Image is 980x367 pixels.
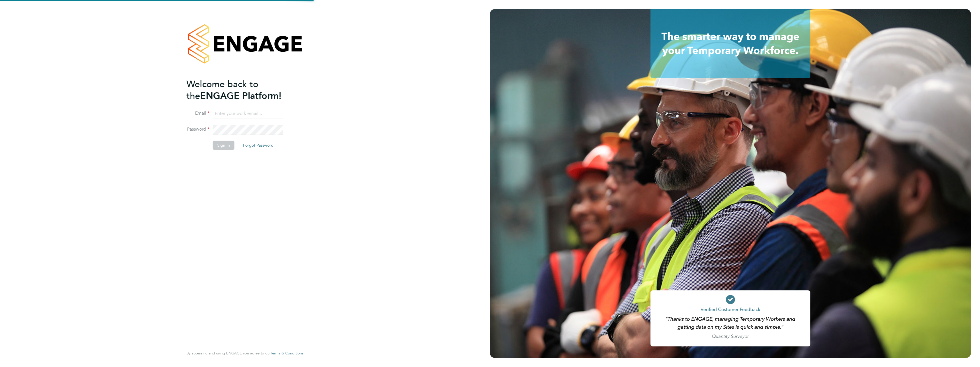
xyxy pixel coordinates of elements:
[238,141,278,150] button: Forgot Password
[186,110,209,116] label: Email
[186,78,298,102] h2: ENGAGE Platform!
[271,351,304,356] span: Terms & Conditions
[186,126,209,132] label: Password
[271,351,304,356] a: Terms & Conditions
[213,109,283,119] input: Enter your work email...
[186,79,258,101] span: Welcome back to the
[186,351,304,356] span: By accessing and using ENGAGE you agree to our
[213,141,234,150] button: Sign In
